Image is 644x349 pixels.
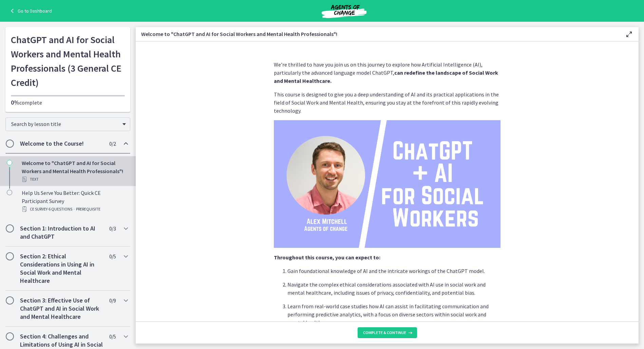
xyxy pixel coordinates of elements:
[141,30,614,38] h3: Welcome to "ChatGPT and AI for Social Workers and Mental Health Professionals"!
[109,252,116,260] span: 0 / 5
[274,60,500,85] p: We're thrilled to have you join us on this journey to explore how Artificial Intelligence (AI), p...
[11,121,119,127] span: Search by lesson title
[20,140,103,148] h2: Welcome to the Course!
[109,224,116,233] span: 0 / 3
[274,254,380,261] strong: Throughout this course, you can expect to:
[109,140,116,148] span: 0 / 2
[109,332,116,341] span: 0 / 5
[5,117,130,131] div: Search by lesson title
[109,296,116,305] span: 0 / 9
[20,252,103,285] h2: Section 2: Ethical Considerations in Using AI in Social Work and Mental Healthcare
[22,205,128,213] div: CE Survey
[11,33,125,90] h1: ChatGPT and AI for Social Workers and Mental Health Professionals (3 General CE Credit)
[22,189,128,213] div: Help Us Serve You Better: Quick CE Participant Survey
[358,327,417,338] button: Complete & continue
[48,205,72,213] span: · 6 Questions
[22,159,128,183] div: Welcome to "ChatGPT and AI for Social Workers and Mental Health Professionals"!
[274,90,500,115] p: This course is designed to give you a deep understanding of AI and its practical applications in ...
[287,280,500,297] p: Navigate the complex ethical considerations associated with AI use in social work and mental heal...
[274,120,500,248] img: ChatGPT____AI__for_Social__Workers.png
[11,98,125,107] p: complete
[287,267,500,275] p: Gain foundational knowledge of AI and the intricate workings of the ChatGPT model.
[287,302,500,327] p: Learn from real-world case studies how AI can assist in facilitating communication and performing...
[8,7,52,15] a: Go to Dashboard
[363,330,406,335] span: Complete & continue
[11,98,19,106] span: 0%
[303,3,385,19] img: Agents of Change
[76,205,100,213] span: PREREQUISITE
[20,296,103,321] h2: Section 3: Effective Use of ChatGPT and AI in Social Work and Mental Healthcare
[74,205,75,213] span: ·
[22,175,128,183] div: Text
[20,224,103,241] h2: Section 1: Introduction to AI and ChatGPT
